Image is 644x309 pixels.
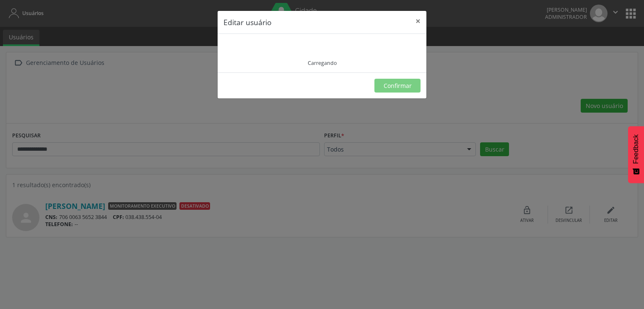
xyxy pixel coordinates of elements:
[632,134,640,164] span: Feedback
[410,11,426,31] button: Close
[628,126,644,183] button: Feedback - Mostrar pesquisa
[223,17,272,28] h5: Editar usuário
[308,59,337,67] div: Carregando
[374,79,421,93] button: Confirmar
[384,82,412,90] span: Confirmar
